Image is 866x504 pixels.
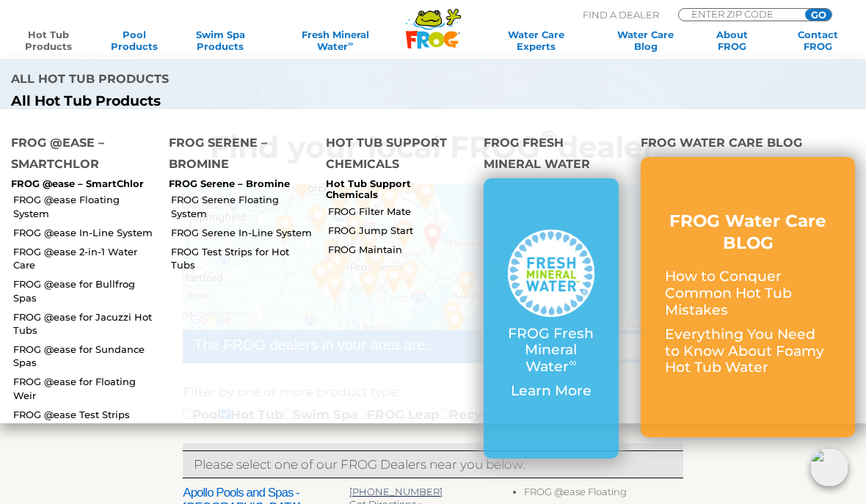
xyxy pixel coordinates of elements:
[11,178,147,190] p: FROG @ease – SmartChlor
[13,245,158,271] a: FROG @ease 2-in-1 Water Care
[169,132,305,178] h4: FROG Serene – Bromine
[612,29,679,52] a: Water CareBlog
[326,132,462,178] h4: Hot Tub Support Chemicals
[524,486,683,503] li: FROG @ease Floating
[101,29,167,52] a: PoolProducts
[810,448,848,486] img: openIcon
[699,29,765,52] a: AboutFROG
[15,29,81,52] a: Hot TubProducts
[326,178,462,201] p: Hot Tub Support Chemicals
[348,40,353,48] sup: ∞
[13,277,158,304] a: FROG @ease for Bullfrog Spas
[187,29,254,52] a: Swim SpaProducts
[13,408,158,421] a: FROG @ease Test Strips
[11,93,422,110] a: All Hot Tub Products
[171,226,316,239] a: FROG Serene In-Line System
[11,132,147,178] h4: FROG @ease – SmartChlor
[569,356,576,369] sup: ∞
[273,29,398,52] a: Fresh MineralWater∞
[13,310,158,337] a: FROG @ease for Jacuzzi Hot Tubs
[13,226,158,239] a: FROG @ease In-Line System
[484,132,619,178] h4: FROG Fresh Mineral Water
[508,326,595,376] p: FROG Fresh Mineral Water
[641,132,855,157] h4: FROG Water Care Blog
[805,9,832,21] input: GO
[11,68,422,93] h4: All Hot Tub Products
[169,178,305,190] p: FROG Serene – Bromine
[785,29,851,52] a: ContactFROG
[583,8,659,21] p: Find A Dealer
[508,230,595,407] a: FROG Fresh Mineral Water∞ Learn More
[665,211,831,255] h3: FROG Water Care BLOG
[665,211,831,384] a: FROG Water Care BLOG How to Conquer Common Hot Tub Mistakes Everything You Need to Know About Foa...
[13,193,158,219] a: FROG @ease Floating System
[690,9,789,19] input: Zip Code Form
[479,29,593,52] a: Water CareExperts
[194,455,672,474] p: Please select one of our FROG Dealers near you below.
[171,193,316,219] a: FROG Serene Floating System
[171,245,316,271] a: FROG Test Strips for Hot Tubs
[508,383,595,400] p: Learn More
[328,243,473,256] a: FROG Maintain
[13,375,158,401] a: FROG @ease for Floating Weir
[328,224,473,237] a: FROG Jump Start
[328,205,473,218] a: FROG Filter Mate
[665,326,831,376] p: Everything You Need to Know About Foamy Hot Tub Water
[13,343,158,369] a: FROG @ease for Sundance Spas
[665,269,831,318] p: How to Conquer Common Hot Tub Mistakes
[349,486,443,497] a: [PHONE_NUMBER]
